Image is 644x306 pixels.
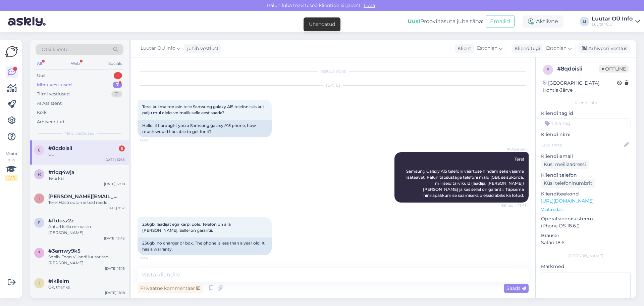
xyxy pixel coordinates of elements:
div: Vestlus algas [138,68,529,74]
div: 2 / 3 [5,175,17,181]
div: Arhiveeritud [37,119,64,125]
div: [DATE] [138,82,529,88]
div: [DATE] 13:53 [104,157,125,162]
span: Estonian [477,45,497,52]
div: Tere! Hästi ootame teid reedel. [48,200,125,206]
span: 13:44 [140,255,165,260]
span: #8qdoisli [48,145,72,151]
div: Klienditugi [512,45,540,52]
p: Klienditeekond [541,190,631,198]
p: Kliendi email [541,153,631,160]
span: r [38,172,41,177]
span: 13:42 [140,138,165,143]
div: LI [580,17,589,26]
div: 31 [111,91,122,97]
span: #rlqq4wja [48,169,74,175]
span: 256gb, laadijat ega karpi pole. Telefon on alla [PERSON_NAME]. Sellel on garantii. [142,222,232,233]
span: 3 [38,250,41,255]
b: Uus! [408,18,420,25]
div: Küsi telefoninumbrit [541,179,595,188]
div: juhib vestlust [184,45,219,52]
input: Lisa nimi [541,141,623,148]
div: Web [69,59,81,68]
p: Vaata edasi ... [541,207,631,213]
div: Privaatne kommentaar [138,284,203,293]
span: 8 [547,67,549,72]
div: [DATE] 12:08 [104,181,125,186]
div: Kõik [37,109,47,116]
span: Tere! Samsung Galaxy A15 telefoni väärtuse hindamiseks vajame lisateavet. Palun täpsustage telefo... [406,157,525,198]
span: Luutar OÜ Info [141,45,175,52]
div: Ühendatud [309,21,335,28]
span: AI Assistent [501,147,527,152]
div: Kliendi info [541,100,631,106]
span: 8 [38,147,41,152]
div: Arhiveeri vestlus [578,44,630,53]
div: 1 [114,72,122,79]
span: I [39,196,40,201]
p: Safari 18.6 [541,239,631,246]
div: Luutar OÜ Info [592,16,633,21]
div: Luutar OÜ [592,21,633,27]
p: Kliendi nimi [541,131,631,138]
div: 5 [119,145,125,151]
p: iPhone OS 18.6.2 [541,222,631,229]
div: Uu [48,151,125,157]
a: [URL][DOMAIN_NAME] [541,198,594,204]
span: #iklleirn [48,278,69,284]
div: Küsi meiliaadressi [541,160,589,169]
span: #ftdosz2z [48,218,74,224]
span: Nähtud ✓ 13:43 [500,203,527,208]
div: Ok, thanks. [48,284,125,290]
span: i [39,280,40,286]
img: Askly Logo [5,45,18,58]
div: # 8qdoisli [557,65,599,73]
p: Märkmed [541,263,631,270]
p: Operatsioonisüsteem [541,215,631,222]
div: Sobib. Toon Viljandi luutorisse [PERSON_NAME] [48,254,125,266]
div: Uus [37,72,45,79]
span: Tere, kui ma tooksin teile Samsung galaxy A15 telefoni siis kui palju mul oleks voimalik selle ee... [142,104,265,115]
p: Kliendi tag'id [541,110,631,117]
div: 256gb, no charger or box. The phone is less than a year old. It has a warranty. [138,237,272,255]
p: Kliendi telefon [541,172,631,179]
span: #3amwy9k5 [48,248,80,254]
div: Hello, if I brought you a Samsung galaxy A15 phone, how much would I be able to get for it? [138,120,272,137]
span: Estonian [546,45,567,52]
div: Vaata siia [5,151,17,181]
div: [PERSON_NAME] [541,253,631,259]
span: f [38,220,41,225]
span: Irja.kuuts@mail.ee [48,193,118,200]
div: [DATE] 15:15 [105,266,125,271]
div: Proovi tasuta juba täna: [408,17,483,26]
div: AI Assistent [37,100,62,107]
div: Aktiivne [523,15,563,28]
div: All [36,59,43,68]
div: Teile ka! [48,175,125,181]
div: Klient [455,45,471,52]
span: Minu vestlused [64,130,95,136]
div: [DATE] 9:32 [106,206,125,211]
span: Offline [599,65,629,73]
div: [DATE] 13:42 [104,236,125,241]
span: Luba [362,2,377,8]
div: Antud kella me vastu [PERSON_NAME] [48,224,125,236]
div: [DATE] 18:18 [105,290,125,295]
span: Otsi kliente [42,46,68,53]
div: Socials [107,59,123,68]
div: Minu vestlused [37,82,72,88]
button: Emailid [486,15,515,28]
div: [GEOGRAPHIC_DATA], Kohtla-Järve [543,80,617,94]
div: Tiimi vestlused [37,91,70,97]
p: Brauser [541,232,631,239]
input: Lisa tag [541,118,631,128]
span: Saada [506,285,526,291]
a: Luutar OÜ InfoLuutar OÜ [592,16,640,27]
div: 7 [113,82,122,88]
